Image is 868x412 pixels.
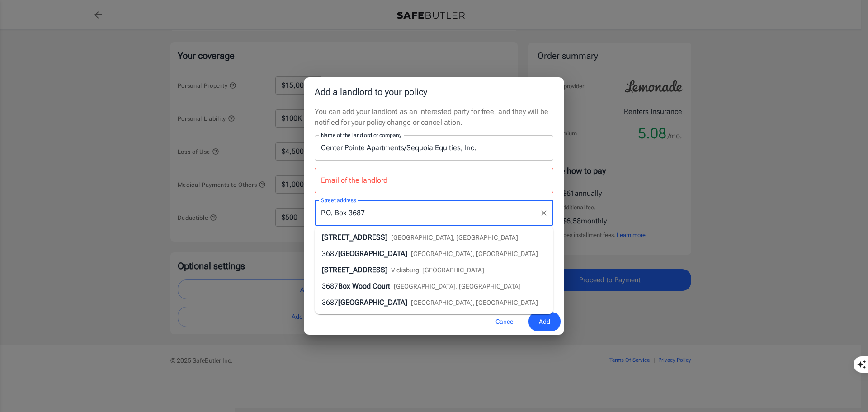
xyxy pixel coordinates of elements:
h2: Add a landlord to your policy [304,77,564,106]
span: [GEOGRAPHIC_DATA] [338,298,407,307]
span: Vicksburg, [GEOGRAPHIC_DATA] [391,266,484,274]
span: Add [539,316,550,327]
button: Clear [538,207,550,219]
span: Box Wood Court [338,282,390,290]
span: 3687 [322,298,338,307]
label: Name of the landlord or company [321,131,401,139]
span: 3687 [322,249,338,258]
p: You can add your landlord as an interested party for free, and they will be notified for your pol... [315,106,553,128]
span: [GEOGRAPHIC_DATA], [GEOGRAPHIC_DATA] [411,299,538,306]
label: Street address [321,196,356,204]
span: [GEOGRAPHIC_DATA], [GEOGRAPHIC_DATA] [411,250,538,257]
span: [GEOGRAPHIC_DATA], [GEOGRAPHIC_DATA] [391,234,518,241]
button: Add [528,312,561,331]
button: Cancel [485,312,525,331]
span: [STREET_ADDRESS] [322,233,387,242]
span: [STREET_ADDRESS] [322,265,387,274]
span: [GEOGRAPHIC_DATA], [GEOGRAPHIC_DATA] [394,283,521,290]
span: 3687 [322,282,338,290]
span: [GEOGRAPHIC_DATA] [338,249,407,258]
